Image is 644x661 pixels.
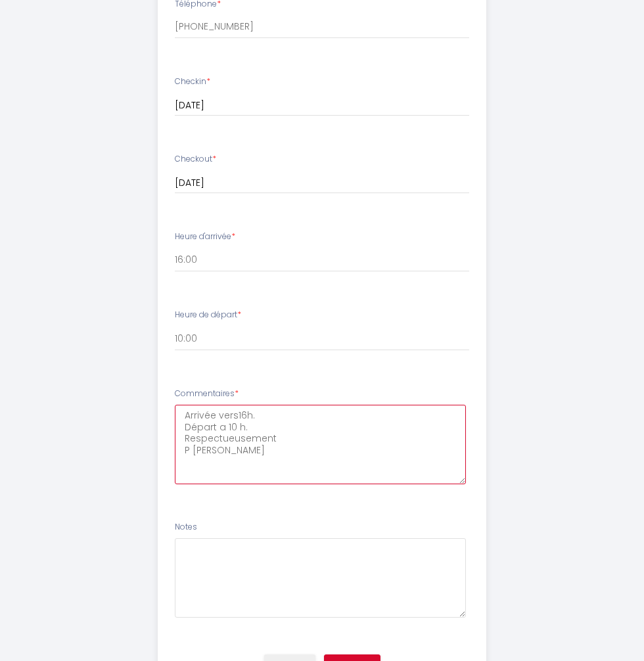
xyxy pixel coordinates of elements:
label: Checkout [175,153,216,166]
label: Heure d'arrivée [175,231,235,243]
label: Notes [175,521,197,534]
label: Commentaires [175,388,239,400]
label: Checkin [175,76,210,88]
label: Heure de départ [175,309,241,321]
